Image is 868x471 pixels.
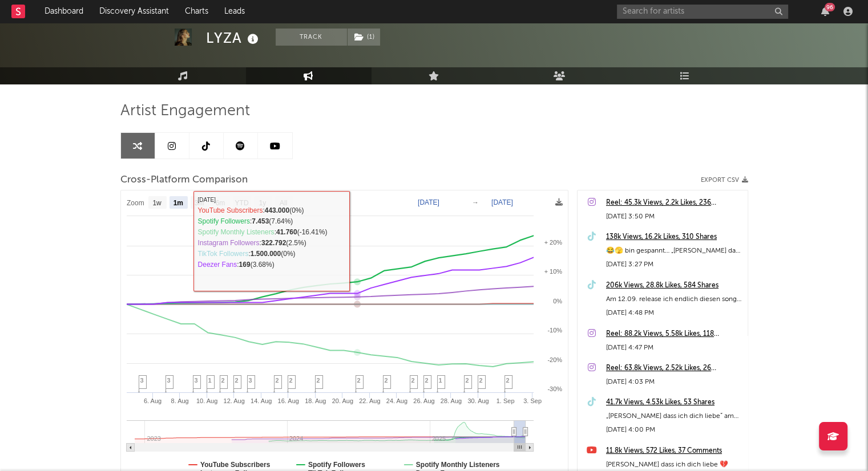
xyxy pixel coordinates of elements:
text: 1. Sep [496,397,514,404]
text: 12. Aug [223,397,244,404]
button: Track [276,29,347,46]
span: 2 [506,377,510,384]
div: 😂🫣 bin gespannt… „[PERSON_NAME] dass ich dich liebe“ am 12.09. 💔#hassdassichdichliebe [606,244,742,258]
span: 2 [357,377,361,384]
div: [DATE] 4:47 PM [606,341,742,355]
span: 1 [208,377,212,384]
span: 2 [425,377,429,384]
text: All [279,199,286,207]
span: 3 [167,377,171,384]
text: 6m [215,199,225,207]
text: Zoom [127,199,144,207]
a: 11.8k Views, 572 Likes, 37 Comments [606,444,742,458]
text: YTD [235,199,248,207]
span: 2 [276,377,279,384]
span: Artist Engagement [120,104,250,118]
div: [DATE] 4:00 PM [606,423,742,437]
text: 1m [173,199,183,207]
text: [DATE] [418,198,439,206]
div: Am 12.09. release ich endlich diesen song 🥹💔 (pre save link in bio) #hassdassichdichliebe [606,293,742,306]
span: 2 [289,377,293,384]
a: 41.7k Views, 4.53k Likes, 53 Shares [606,396,742,409]
button: 96 [821,7,829,16]
text: 26. Aug [413,397,434,404]
text: 16. Aug [277,397,298,404]
div: [DATE] 3:27 PM [606,258,742,271]
text: [DATE] [491,198,513,206]
div: [DATE] 4:03 PM [606,375,742,389]
text: 8. Aug [171,397,188,404]
text: 1y [259,199,266,207]
text: 22. Aug [359,397,380,404]
text: 3m [194,199,204,207]
span: 3 [195,377,198,384]
text: → [472,198,479,206]
span: ( 1 ) [347,29,381,46]
text: 6. Aug [143,397,161,404]
text: 10. Aug [196,397,217,404]
text: 1w [152,199,162,207]
span: 2 [317,377,320,384]
button: Export CSV [701,177,748,184]
text: 28. Aug [440,397,461,404]
text: + 10% [544,268,562,275]
span: 2 [235,377,239,384]
a: Reel: 88.2k Views, 5.58k Likes, 118 Comments [606,327,742,341]
span: 2 [221,377,225,384]
div: „[PERSON_NAME] dass ich dich liebe“ am 12.09. 💔 #hassdassichdichliebe [606,409,742,423]
button: (1) [348,29,380,46]
div: 96 [825,3,835,11]
text: 18. Aug [305,397,326,404]
text: + 20% [544,239,562,246]
text: 24. Aug [386,397,407,404]
span: 1 [439,377,442,384]
text: 14. Aug [251,397,272,404]
span: 3 [249,377,252,384]
text: 0% [553,298,562,304]
a: Reel: 45.3k Views, 2.2k Likes, 236 Comments [606,196,742,210]
div: LYZA [206,29,261,47]
span: 2 [479,377,483,384]
span: 2 [466,377,469,384]
input: Search for artists [617,5,788,19]
span: 2 [385,377,388,384]
a: Reel: 63.8k Views, 2.52k Likes, 26 Comments [606,362,742,375]
a: 206k Views, 28.8k Likes, 584 Shares [606,279,742,293]
span: Cross-Platform Comparison [120,173,248,187]
div: [DATE] 4:48 PM [606,306,742,320]
span: 2 [411,377,415,384]
span: 3 [140,377,144,384]
text: 3. Sep [523,397,542,404]
text: -10% [547,327,562,334]
text: Spotify Monthly Listeners [415,461,499,469]
text: YouTube Subscribers [200,461,271,469]
text: 20. Aug [332,397,353,404]
text: Spotify Followers [308,461,365,469]
text: 30. Aug [467,397,488,404]
a: 138k Views, 16.2k Likes, 310 Shares [606,230,742,244]
text: -20% [547,356,562,363]
div: [DATE] 3:50 PM [606,210,742,224]
text: -30% [547,385,562,392]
